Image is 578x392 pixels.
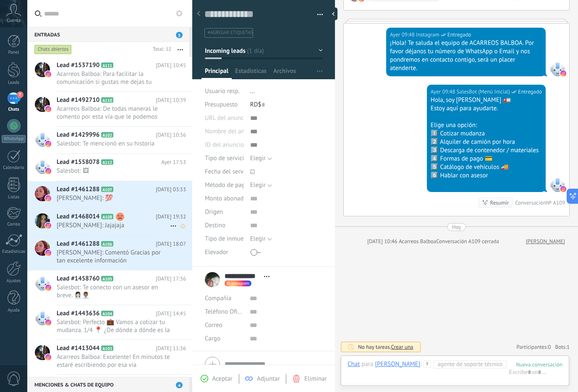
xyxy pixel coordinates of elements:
div: Estadísticas [2,249,26,254]
div: 2️⃣ Alquiler de camión por hora [431,138,542,146]
img: instagram.svg [45,285,51,291]
div: Cargo [205,332,243,345]
img: instagram.svg [45,106,51,112]
span: [PERSON_NAME]: 💯 [57,194,170,202]
span: instagram [231,281,249,286]
span: Salesbot: Te conecto con un asesor en breve. 👩🏻‍💼👨🏽‍💼 [57,283,170,299]
button: Elegir [250,152,272,165]
span: Salesbot: Perfecto 💼 Vamos a cotizar tu mudanza. 1/4 📍 ¿De dónde a dónde es la mudanza? (envíame ... [57,318,170,334]
span: [DATE] 10:39 [156,96,186,104]
span: Lead #1443636 [57,309,99,318]
span: Lead #1492710 [57,96,99,104]
span: A111 [101,62,113,68]
img: instagram.svg [45,141,51,147]
div: Resumir [490,199,509,207]
span: URL del anuncio de TikTok [205,115,276,121]
div: Menciones & Chats de equipo [27,377,189,392]
div: Origen [205,205,244,219]
span: Monto abonado [205,195,247,202]
img: instagram.svg [560,70,566,76]
div: Chats abiertos [34,44,72,55]
span: Salesbot: 🖼 [57,167,170,175]
span: Acarreos Balboa [399,238,436,245]
a: [PERSON_NAME] [526,237,565,246]
div: WhatsApp [2,135,26,143]
a: Lead #1461288 A106 [DATE] 18:07 [PERSON_NAME]: Comentó Gracias por tan excelente información [27,236,192,270]
div: Entradas [27,27,189,42]
span: Lead #1429996 [57,131,99,139]
div: [DATE] 10:46 [367,237,399,246]
div: ID del anuncio de TikTok [205,138,244,152]
span: Adjuntar [257,375,280,383]
a: Lead #1492710 A110 [DATE] 10:39 Acarreos Balboa: De todas maneras le comento por esta vía que le ... [27,92,192,126]
img: instagram.svg [45,223,51,228]
a: Lead #1443636 A104 [DATE] 14:45 Salesbot: Perfecto 💼 Vamos a cotizar tu mudanza. 1/4 📍 ¿De dónde ... [27,305,192,340]
span: Salesbot: Te mencionó en su historia [57,140,170,148]
img: instagram.svg [45,250,51,256]
span: A106 [101,241,113,247]
div: Calendario [2,165,26,171]
div: Conversación A109 cerrada [436,237,499,246]
span: [DATE] 19:32 [156,213,186,221]
span: ... [250,87,255,95]
div: Método de pago [205,179,244,192]
span: Lead #1537190 [57,61,99,70]
button: Elegir [250,232,272,246]
div: Usuario resp. [205,85,244,98]
span: A102 [101,132,113,138]
span: Lead #1413044 [57,344,99,353]
span: 4 [176,382,183,388]
span: Estadísticas [235,67,267,79]
div: Hola, soy [PERSON_NAME] 🚛 [431,96,542,104]
span: Fecha del servicio [205,169,253,175]
a: Lead #1429996 A102 [DATE] 10:36 Salesbot: Te mencionó en su historia [27,127,192,153]
div: ¡Hola! Te saluda el equipo de ACARREOS BALBOA. Por favor déjanos tu número de WhatsApp o Email y ... [390,39,542,73]
div: Estoy aquí para ayudarte. [431,104,542,113]
div: Destino [205,219,244,232]
span: [DATE] 18:07 [156,240,186,248]
span: A107 [101,187,113,192]
img: instagram.svg [45,319,51,325]
span: Lead #1461288 [57,240,99,248]
div: Elevador [205,246,244,259]
span: Elevador [205,249,228,255]
div: RD$ [250,98,323,112]
span: [DATE] 11:36 [156,344,186,353]
span: Entregado [518,88,542,96]
div: № A109 [546,199,565,206]
div: Nombre del anuncio de TikTok [205,125,244,138]
span: [DATE] 10:45 [156,61,186,70]
a: Lead #1458760 A105 [DATE] 17:36 Salesbot: Te conecto con un asesor en breve. 👩🏻‍💼👨🏽‍💼 [27,270,192,305]
span: Bots: [555,343,570,350]
span: Lead #1458760 [57,275,99,283]
img: instagram.svg [45,195,51,201]
div: Listas [2,195,26,200]
span: Elegir [250,181,266,189]
button: Correo [205,319,222,332]
div: Hoy [452,223,461,231]
span: SalesBot (Menú Inicial) [457,88,510,96]
div: Conversación [515,199,546,206]
div: Tipo de servicio [205,152,244,165]
div: Tipo de inmueble [205,232,244,246]
div: Juan Ignacio [375,360,420,368]
span: A108 [101,214,113,219]
a: Participantes:0 [516,343,551,350]
span: Eliminar [304,375,327,383]
span: Instagram [416,31,439,39]
span: 3 [176,32,183,38]
span: Entregado [447,31,471,39]
span: A103 [101,345,113,351]
span: 0 [548,343,551,350]
span: ID del anuncio de TikTok [205,142,271,148]
span: 1 [567,343,570,350]
a: Lead #1468014 A108 [DATE] 19:32 [PERSON_NAME]: Jajajaja [27,208,192,235]
span: Crear una [391,343,413,350]
div: URL del anuncio de TikTok [205,112,244,125]
span: [DATE] 14:45 [156,309,186,318]
span: Agente de soporte técnico [433,360,507,369]
a: Lead #1413044 A103 [DATE] 11:36 Acarreos Balboa: Excelente! En minutos te estaré escribiendo por ... [27,340,192,374]
div: 3️⃣ Descarga de contenedor / materiales [431,146,542,155]
div: Fecha del servicio [205,165,244,179]
img: instagram.svg [45,354,51,360]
